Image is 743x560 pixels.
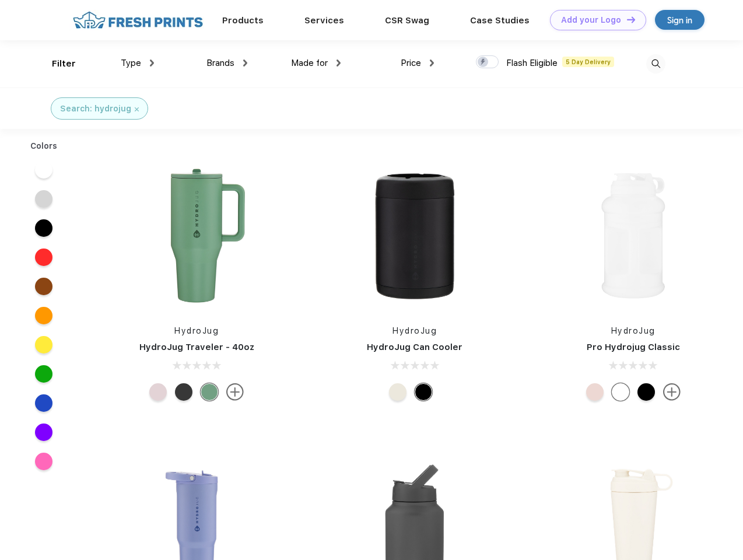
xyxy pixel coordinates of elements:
[392,326,437,335] a: HydroJug
[150,60,154,66] img: dropdown.png
[22,140,66,152] div: Colors
[646,54,665,73] img: desktop_search.svg
[663,383,681,401] img: more.svg
[627,16,635,23] img: DT
[337,60,341,66] img: dropdown.png
[506,58,558,68] span: Flash Eligible
[367,342,462,352] a: HydroJug Can Cooler
[562,57,614,67] span: 5 Day Delivery
[60,103,131,115] div: Search: hydrojug
[174,326,219,335] a: HydroJug
[139,342,254,352] a: HydroJug Traveler - 40oz
[401,58,421,68] span: Price
[222,15,264,26] a: Products
[243,60,247,66] img: dropdown.png
[561,15,621,25] div: Add your Logo
[149,383,167,401] div: Pink Sand
[556,158,711,313] img: func=resize&h=266
[291,58,328,68] span: Made for
[337,158,492,313] img: func=resize&h=266
[430,60,434,66] img: dropdown.png
[655,10,705,30] a: Sign in
[612,383,629,401] div: White
[52,57,76,71] div: Filter
[121,58,141,68] span: Type
[587,342,680,352] a: Pro Hydrojug Classic
[389,383,406,401] div: Cream
[415,383,432,401] div: Black
[69,10,206,30] img: fo%20logo%202.webp
[611,326,656,335] a: HydroJug
[135,107,139,111] img: filter_cancel.svg
[667,13,692,27] div: Sign in
[119,158,274,313] img: func=resize&h=266
[175,383,192,401] div: Black
[586,383,604,401] div: Pink Sand
[226,383,244,401] img: more.svg
[637,383,655,401] div: Black
[201,383,218,401] div: Sage
[206,58,234,68] span: Brands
